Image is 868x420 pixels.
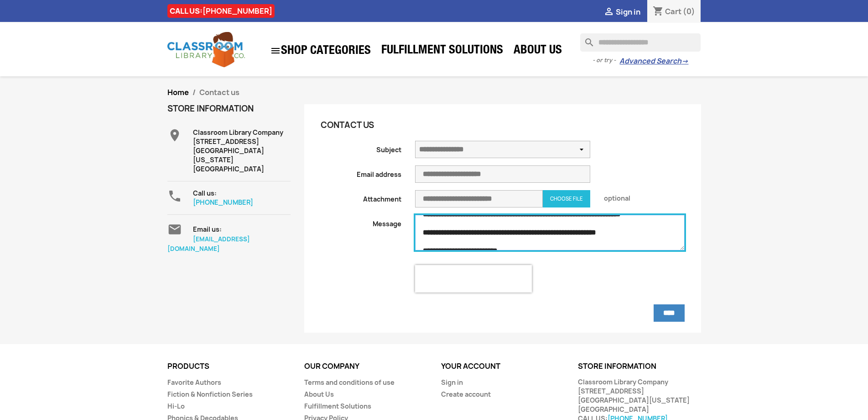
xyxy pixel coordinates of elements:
a: Home [167,87,189,97]
a: [PHONE_NUMBER] [203,6,272,16]
a: Favorite Authors [167,378,221,387]
i:  [167,222,182,237]
a: Your account [441,361,500,371]
p: Store information [578,362,701,371]
div: Email us: [193,222,291,234]
span: Cart [665,6,681,16]
div: Classroom Library Company [STREET_ADDRESS] [GEOGRAPHIC_DATA][US_STATE] [GEOGRAPHIC_DATA] [193,128,291,174]
div: CALL US: [167,4,275,18]
i: shopping_cart [653,6,664,17]
h3: Contact us [321,121,590,130]
a: Terms and conditions of use [304,378,395,387]
p: Products [167,362,291,371]
a: SHOP CATEGORIES [265,41,375,61]
input: Search [580,33,701,52]
a: Fulfillment Solutions [377,42,508,60]
a: About Us [509,42,567,60]
iframe: reCAPTCHA [415,265,532,292]
p: Our company [304,362,427,371]
span: → [681,57,688,66]
span: - or try - [593,56,619,65]
a: Sign in [441,378,463,387]
a: Advanced Search→ [619,57,688,66]
label: Subject [314,141,408,154]
h4: Store information [167,104,291,113]
a: [EMAIL_ADDRESS][DOMAIN_NAME] [167,235,250,253]
a:  Sign in [603,7,640,17]
a: About Us [304,390,334,399]
label: Email address [314,165,408,179]
a: [PHONE_NUMBER] [193,198,253,207]
span: Sign in [616,7,640,17]
a: Fulfillment Solutions [304,402,371,410]
span: optional [597,190,691,203]
img: Classroom Library Company [167,32,245,67]
div: Call us: [193,189,291,207]
span: Choose file [550,196,583,202]
label: Message [314,215,408,229]
a: Create account [441,390,491,399]
i: search [580,33,591,44]
span: Contact us [199,87,239,97]
i:  [603,7,614,18]
i:  [270,45,281,56]
label: Attachment [314,190,408,204]
a: Fiction & Nonfiction Series [167,390,253,399]
i:  [167,189,182,203]
a: Hi-Lo [167,402,185,410]
span: (0) [683,6,695,16]
i:  [167,128,182,143]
